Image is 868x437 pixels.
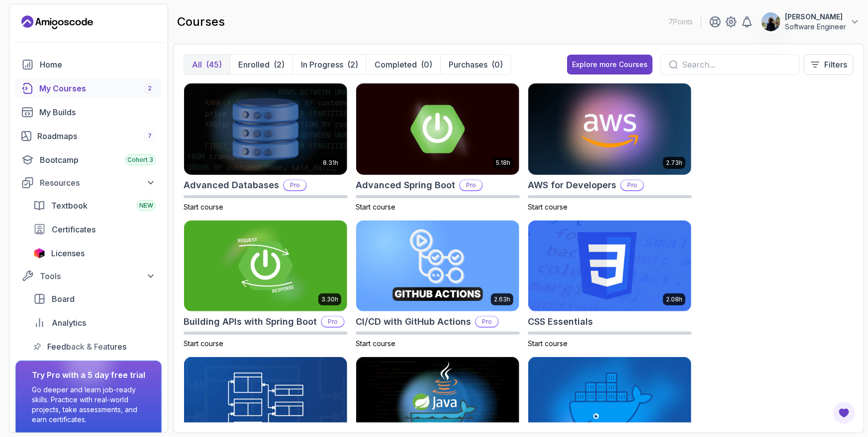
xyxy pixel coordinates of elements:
[52,293,75,305] span: Board
[785,22,846,32] p: Software Engineer
[148,84,152,92] span: 2
[666,159,682,167] p: 2.73h
[47,341,126,353] span: Feedback & Features
[52,317,86,329] span: Analytics
[356,178,455,192] h2: Advanced Spring Boot
[21,14,93,30] a: Landing page
[127,156,153,164] span: Cohort 3
[40,154,156,166] div: Bootcamp
[323,159,338,167] p: 8.31h
[761,12,860,32] button: user profile image[PERSON_NAME]Software Engineer
[15,267,162,285] button: Tools
[184,315,317,329] h2: Building APIs with Spring Boot
[460,180,482,190] p: Pro
[476,317,498,327] p: Pro
[184,83,347,175] img: Advanced Databases card
[528,315,593,329] h2: CSS Essentials
[15,126,162,146] a: roadmaps
[785,12,846,22] p: [PERSON_NAME]
[274,59,285,71] div: (2)
[824,59,847,71] p: Filters
[15,78,162,98] a: courses
[39,106,156,118] div: My Builds
[27,313,162,333] a: analytics
[51,247,85,259] span: Licenses
[322,317,344,327] p: Pro
[528,220,691,312] img: CSS Essentials card
[301,59,343,71] p: In Progress
[238,59,270,71] p: Enrolled
[621,180,643,190] p: Pro
[15,55,162,74] a: home
[356,220,519,312] img: CI/CD with GitHub Actions card
[148,132,152,140] span: 7
[184,339,223,348] span: Start course
[366,55,440,74] button: Completed(0)
[39,82,156,94] div: My Courses
[27,337,162,357] a: feedback
[40,59,156,71] div: Home
[184,220,347,312] img: Building APIs with Spring Boot card
[375,59,417,71] p: Completed
[421,59,432,71] div: (0)
[491,59,503,71] div: (0)
[27,243,162,263] a: licenses
[15,174,162,192] button: Resources
[567,55,653,74] button: Explore more Courses
[669,17,693,27] p: 7 Points
[356,83,519,175] img: Advanced Spring Boot card
[37,130,156,142] div: Roadmaps
[230,55,292,74] button: Enrolled(2)
[184,178,279,192] h2: Advanced Databases
[15,102,162,122] a: builds
[184,55,230,74] button: All(45)
[347,59,358,71] div: (2)
[762,12,780,31] img: user profile image
[27,289,162,309] a: board
[572,60,648,70] div: Explore more Courses
[356,315,471,329] h2: CI/CD with GitHub Actions
[27,219,162,239] a: certificates
[804,54,854,75] button: Filters
[449,59,487,71] p: Purchases
[206,59,222,71] div: (45)
[40,270,156,282] div: Tools
[177,14,225,30] h2: courses
[292,55,366,74] button: In Progress(2)
[494,295,510,303] p: 2.63h
[184,203,223,211] span: Start course
[528,203,568,211] span: Start course
[528,339,568,348] span: Start course
[356,339,395,348] span: Start course
[832,401,856,425] button: Open Feedback Button
[284,180,306,190] p: Pro
[139,202,153,210] span: NEW
[15,150,162,170] a: bootcamp
[528,83,691,175] img: AWS for Developers card
[52,223,96,235] span: Certificates
[496,159,510,167] p: 5.18h
[321,295,338,303] p: 3.30h
[666,295,682,303] p: 2.08h
[192,59,202,71] p: All
[32,385,145,425] p: Go deeper and learn job-ready skills. Practice with real-world projects, take assessments, and ea...
[356,203,395,211] span: Start course
[40,177,156,189] div: Resources
[27,196,162,216] a: textbook
[440,55,511,74] button: Purchases(0)
[528,178,616,192] h2: AWS for Developers
[33,248,45,258] img: jetbrains icon
[682,59,791,71] input: Search...
[51,200,88,212] span: Textbook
